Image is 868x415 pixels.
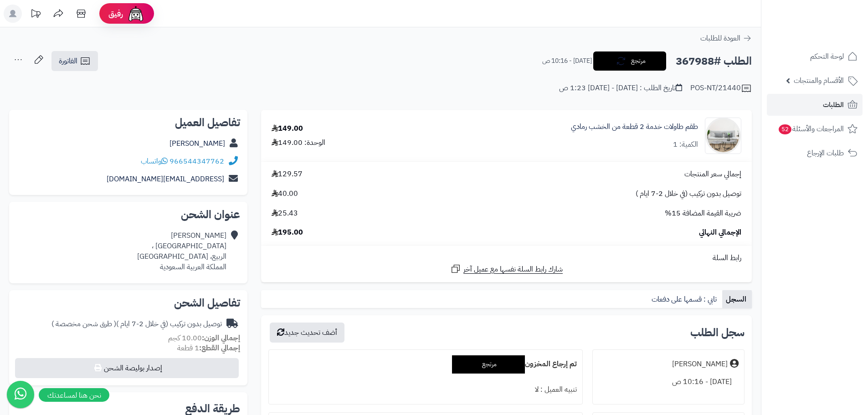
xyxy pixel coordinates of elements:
[598,373,739,391] div: [DATE] - 10:16 ص
[272,227,303,238] span: 195.00
[272,123,303,134] div: 149.00
[779,124,791,134] span: 52
[593,51,666,71] button: مرتجع
[807,147,844,159] span: طلبات الإرجاع
[676,52,752,71] h2: الطلب #367988
[168,333,240,343] small: 10.00 كجم
[767,94,863,116] a: الطلبات
[59,56,77,67] span: الفاتورة
[108,8,123,19] span: رفيق
[778,123,844,135] span: المراجعات والأسئلة
[699,227,741,238] span: الإجمالي النهائي
[202,333,240,343] strong: إجمالي الوزن:
[127,5,145,23] img: ai-face.png
[265,253,748,263] div: رابط السلة
[571,122,698,132] a: طقم طاولات خدمة 2 قطعة من الخشب رمادي
[525,359,577,369] b: تم إرجاع المخزون
[823,98,844,111] span: الطلبات
[794,74,844,87] span: الأقسام والمنتجات
[141,156,168,167] a: واتساب
[51,318,116,329] span: ( طرق شحن مخصصة )
[272,189,298,199] span: 40.00
[274,381,576,399] div: تنبيه العميل : لا
[648,290,722,308] a: تابي : قسمها على دفعات
[705,118,741,154] img: 1752911431-1-90x90.jpg
[810,50,844,63] span: لوحة التحكم
[272,138,325,148] div: الوحدة: 149.00
[169,138,225,149] a: [PERSON_NAME]
[672,359,728,369] div: [PERSON_NAME]
[559,83,682,93] div: تاريخ الطلب : [DATE] - [DATE] 1:23 ص
[272,169,303,179] span: 129.57
[463,264,563,275] span: شارك رابط السلة نفسها مع عميل آخر
[272,208,298,219] span: 25.43
[542,56,592,66] small: [DATE] - 10:16 ص
[722,290,752,308] a: السجل
[767,118,863,140] a: المراجعات والأسئلة52
[24,5,47,25] a: تحديثات المنصة
[185,403,240,414] h2: طريقة الدفع
[665,208,741,219] span: ضريبة القيمة المضافة 15%
[15,358,239,378] button: إصدار بوليصة الشحن
[16,117,240,128] h2: تفاصيل العميل
[673,139,698,150] div: الكمية: 1
[16,209,240,220] h2: عنوان الشحن
[700,33,740,44] span: العودة للطلبات
[700,33,752,44] a: العودة للطلبات
[636,189,741,199] span: توصيل بدون تركيب (في خلال 2-7 ايام )
[690,83,752,94] div: POS-NT/21440
[199,343,240,354] strong: إجمالي القطع:
[684,169,741,179] span: إجمالي سعر المنتجات
[450,263,563,275] a: شارك رابط السلة نفسها مع عميل آخر
[690,327,745,338] h3: سجل الطلب
[16,297,240,308] h2: تفاصيل الشحن
[452,355,525,374] div: مرتجع
[169,156,224,167] a: 966544347762
[270,323,344,343] button: أضف تحديث جديد
[51,51,98,71] a: الفاتورة
[767,142,863,164] a: طلبات الإرجاع
[51,319,222,329] div: توصيل بدون تركيب (في خلال 2-7 ايام )
[107,174,224,184] a: [EMAIL_ADDRESS][DOMAIN_NAME]
[177,343,240,354] small: 1 قطعة
[137,231,226,272] div: [PERSON_NAME] [GEOGRAPHIC_DATA] ، الربيع، [GEOGRAPHIC_DATA] المملكة العربية السعودية
[767,46,863,67] a: لوحة التحكم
